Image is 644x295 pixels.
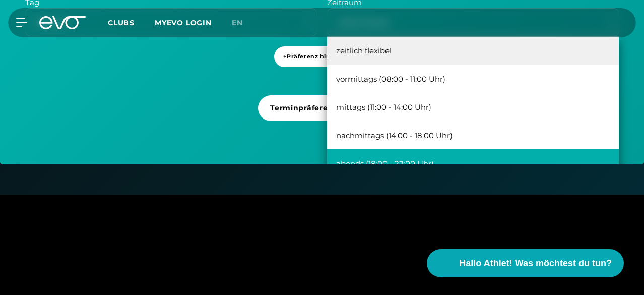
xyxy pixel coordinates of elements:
a: MYEVO LOGIN [155,18,212,27]
div: mittags (11:00 - 14:00 Uhr) [327,93,619,121]
div: zeitlich flexibel [327,36,619,65]
span: Terminpräferenz senden [270,103,369,113]
a: Terminpräferenz senden [258,95,385,139]
a: +Präferenz hinzufügen [274,46,370,85]
a: en [232,17,255,29]
span: Clubs [108,18,135,27]
span: Hallo Athlet! Was möchtest du tun? [459,257,612,270]
button: Hallo Athlet! Was möchtest du tun? [427,249,624,277]
div: nachmittags (14:00 - 18:00 Uhr) [327,121,619,149]
div: vormittags (08:00 - 11:00 Uhr) [327,65,619,93]
span: en [232,18,243,27]
span: + Präferenz hinzufügen [283,52,357,61]
a: Clubs [108,18,155,27]
div: abends (18:00 - 22:00 Uhr) [327,149,619,178]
